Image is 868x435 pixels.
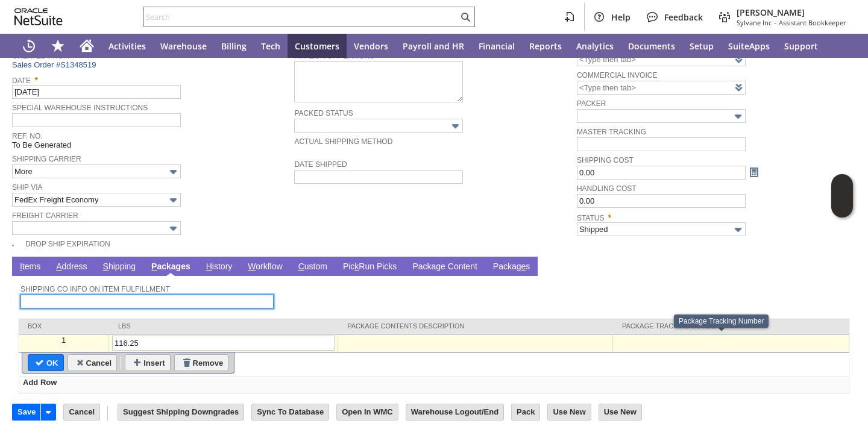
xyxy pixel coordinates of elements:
input: Open In WMC [337,404,398,420]
a: Warehouse [153,34,214,58]
span: Assistant Bookkeeper [779,18,846,27]
a: Vendors [347,34,395,58]
a: Financial [471,34,522,58]
span: To Be Generated [12,140,71,149]
input: FedEx Freight Economy [12,193,181,207]
a: Home [72,34,101,58]
img: More Options [166,165,180,179]
span: C [298,261,304,271]
a: Shipping Co Info on Item Fulfillment [20,285,170,293]
a: Documents [621,34,682,58]
a: Shipping [100,261,139,273]
input: <Type then tab> [577,81,746,95]
div: 1 [22,336,105,345]
span: e [521,261,526,271]
span: Documents [628,40,675,52]
a: Actual Shipping Method [294,137,392,146]
a: Reports [522,34,569,58]
span: Add Row [23,378,57,387]
input: Cancel [64,404,99,420]
span: S [103,261,108,271]
span: Support [784,40,818,52]
img: More Options [166,193,180,207]
span: Activities [108,40,146,52]
span: SuiteApps [728,40,770,52]
input: Warehouse Logout/End [406,404,503,420]
a: Tech [254,34,288,58]
iframe: Click here to launch Oracle Guided Learning Help Panel [831,174,853,217]
a: Freight Carrier [12,211,78,220]
input: Use New [599,404,641,420]
a: Packer [577,99,606,108]
a: Status [577,214,605,222]
a: PickRun Picks [340,261,400,273]
span: Financial [479,40,515,52]
a: Support [777,34,825,58]
a: Special Warehouse Instructions [12,104,148,112]
span: Reports [529,40,562,52]
span: Warehouse [160,40,207,52]
a: Activities [101,34,153,58]
div: Package Contents Description [347,322,604,330]
input: More [12,164,181,178]
div: lbs [118,322,329,330]
div: Box [28,322,100,330]
input: Pack [512,404,539,420]
span: H [206,261,212,271]
input: OK [28,355,63,371]
a: Analytics [569,34,621,58]
input: Use New [548,404,590,420]
input: Search [144,10,458,24]
span: Vendors [354,40,388,52]
span: Sylvane Inc [737,18,772,27]
a: Master Tracking [577,128,646,136]
a: Packages [148,261,193,273]
a: Calculate [747,166,761,179]
a: SuiteApps [721,34,777,58]
a: Recent Records [14,34,43,58]
img: More Options [731,223,745,237]
div: Package Tracking Number [622,322,840,330]
img: More Options [731,110,745,124]
a: Date [12,77,31,85]
a: Drop Ship Expiration [25,240,110,248]
input: Insert [125,355,169,371]
input: Sync To Database [252,404,329,420]
span: Tech [261,40,280,52]
a: Setup [682,34,721,58]
input: Cancel [68,355,117,371]
span: P [151,261,157,271]
a: Packages [490,261,533,273]
a: Billing [214,34,254,58]
span: W [248,261,256,271]
a: Date Shipped [294,160,347,169]
a: Packed Status [294,109,353,117]
input: Remove [175,355,228,371]
span: I [20,261,22,271]
svg: Home [80,39,94,53]
svg: Recent Records [22,39,36,53]
a: Sales Order #S1348519 [12,60,99,69]
span: Payroll and HR [403,40,464,52]
span: Setup [690,40,714,52]
input: Shipped [577,222,746,236]
span: - [774,18,776,27]
a: Commercial Invoice [577,71,658,80]
span: Analytics [576,40,614,52]
img: More Options [448,119,462,133]
div: Package Tracking Number [679,317,764,325]
span: k [354,261,359,271]
span: Customers [295,40,339,52]
a: Ref. No. [12,132,43,140]
span: Help [611,11,631,23]
span: Oracle Guided Learning Widget. To move around, please hold and drag [831,196,853,218]
a: Ship Via [12,183,42,192]
span: g [436,261,441,271]
a: Items [17,261,43,273]
a: Customers [288,34,347,58]
span: Feedback [664,11,703,23]
a: Custom [295,261,330,273]
a: Unrolled view on [834,259,849,274]
span: Billing [221,40,247,52]
a: History [203,261,236,273]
